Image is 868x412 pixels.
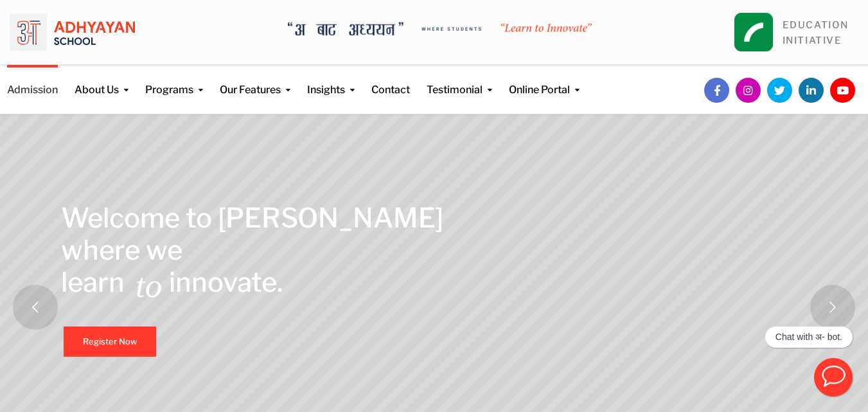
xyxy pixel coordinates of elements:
a: Online Portal [509,65,580,98]
img: A Bata Adhyayan where students learn to Innovate [288,22,592,36]
a: Programs [145,65,203,98]
img: square_leapfrog [734,13,773,51]
a: EDUCATIONINITIATIVE [783,19,849,46]
p: Chat with अ- bot. [775,332,842,343]
a: Contact [371,65,410,98]
a: Insights [307,65,355,98]
a: About Us [75,65,128,98]
rs-layer: to [136,269,162,301]
rs-layer: Welcome to [PERSON_NAME] where we learn [61,202,443,298]
a: Register Now [64,327,156,357]
a: Testimonial [427,65,492,98]
a: Our Features [220,65,290,98]
img: logo [10,10,135,55]
a: Admission [7,65,58,98]
rs-layer: innovate. [169,266,283,298]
